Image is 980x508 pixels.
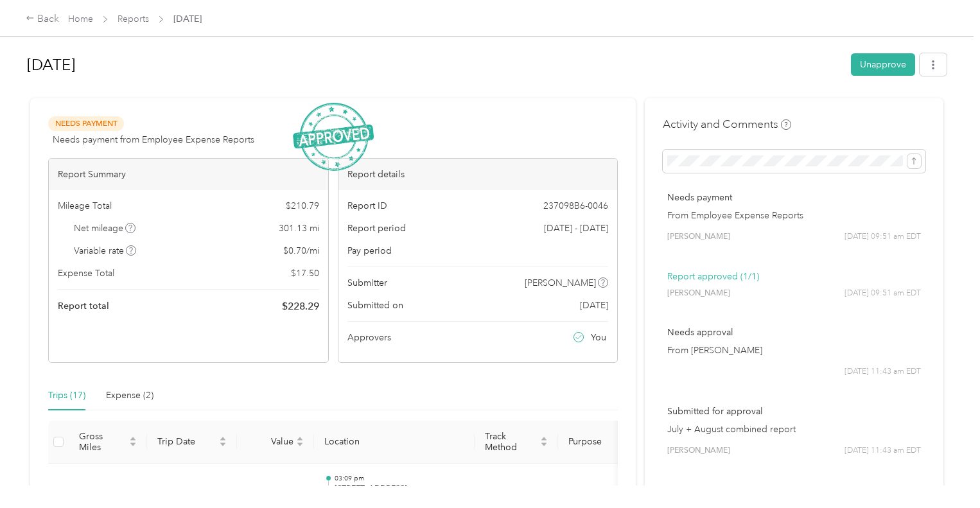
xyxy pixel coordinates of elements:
[296,435,304,442] span: caret-up
[283,244,319,258] span: $ 0.70 / mi
[335,483,464,495] p: [STREET_ADDRESS]
[667,191,921,204] p: Needs payment
[544,222,608,235] span: [DATE] - [DATE]
[540,441,548,448] span: caret-down
[106,389,153,403] div: Expense (2)
[844,288,921,299] span: [DATE] 09:51 am EDT
[219,435,227,442] span: caret-up
[347,244,392,258] span: Pay period
[591,331,606,344] span: You
[338,159,618,190] div: Report details
[667,423,921,436] p: July + August combined report
[48,116,124,131] span: Needs Payment
[27,49,842,80] h1: Aug 2025
[291,267,319,280] span: $ 17.50
[26,12,59,27] div: Back
[68,13,93,24] a: Home
[314,421,475,464] th: Location
[147,421,237,464] th: Trip Date
[173,12,202,26] span: [DATE]
[475,421,558,464] th: Track Method
[347,331,391,344] span: Approvers
[543,199,608,213] span: 237098B6-0046
[293,103,374,171] img: ApprovedStamp
[667,270,921,283] p: Report approved (1/1)
[74,222,136,235] span: Net mileage
[844,231,921,243] span: [DATE] 09:51 am EDT
[540,435,548,442] span: caret-up
[908,436,980,508] iframe: Everlance-gr Chat Button Frame
[247,436,293,447] span: Value
[58,267,114,280] span: Expense Total
[568,436,634,447] span: Purpose
[844,445,921,457] span: [DATE] 11:43 am EDT
[667,209,921,222] p: From Employee Expense Reports
[667,231,730,243] span: [PERSON_NAME]
[663,116,791,132] h4: Activity and Comments
[580,299,608,312] span: [DATE]
[69,421,147,464] th: Gross Miles
[347,222,406,235] span: Report period
[129,435,137,442] span: caret-up
[279,222,319,235] span: 301.13 mi
[53,133,254,146] span: Needs payment from Employee Expense Reports
[286,199,319,213] span: $ 210.79
[667,405,921,418] p: Submitted for approval
[48,389,85,403] div: Trips (17)
[296,441,304,448] span: caret-down
[219,441,227,448] span: caret-down
[49,159,328,190] div: Report Summary
[237,421,314,464] th: Value
[58,199,112,213] span: Mileage Total
[667,288,730,299] span: [PERSON_NAME]
[118,13,149,24] a: Reports
[347,199,387,213] span: Report ID
[851,53,915,76] button: Unapprove
[129,441,137,448] span: caret-down
[347,299,403,312] span: Submitted on
[844,366,921,378] span: [DATE] 11:43 am EDT
[157,436,216,447] span: Trip Date
[335,474,464,483] p: 03:09 pm
[667,326,921,339] p: Needs approval
[74,244,137,258] span: Variable rate
[485,431,538,453] span: Track Method
[58,299,109,313] span: Report total
[667,445,730,457] span: [PERSON_NAME]
[79,431,127,453] span: Gross Miles
[558,421,654,464] th: Purpose
[347,276,387,290] span: Submitter
[667,344,921,357] p: From [PERSON_NAME]
[282,299,319,314] span: $ 228.29
[525,276,596,290] span: [PERSON_NAME]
